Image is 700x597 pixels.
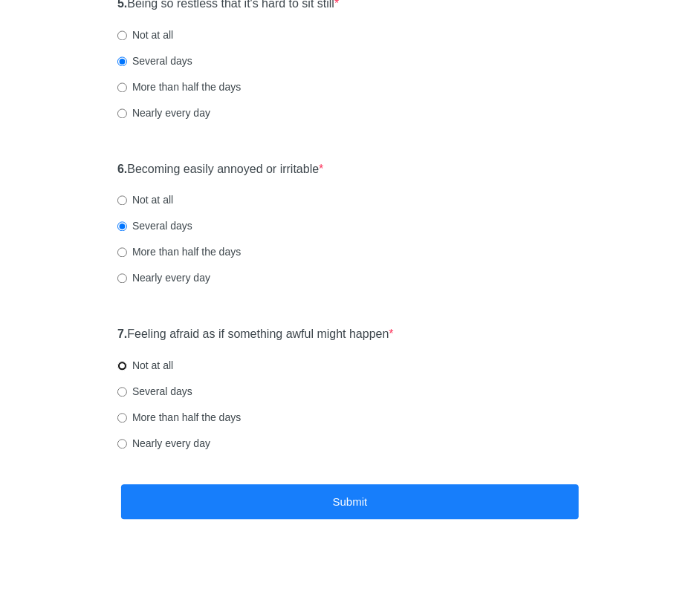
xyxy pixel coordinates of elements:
label: Nearly every day [117,271,210,286]
input: Nearly every day [117,109,127,119]
strong: 7. [117,328,127,341]
label: Several days [117,219,192,234]
input: More than half the days [117,248,127,258]
label: Several days [117,54,192,69]
input: Several days [117,388,127,397]
input: More than half the days [117,414,127,423]
label: More than half the days [117,80,241,95]
input: Several days [117,57,127,67]
label: Nearly every day [117,106,210,121]
input: Not at all [117,362,127,371]
label: Not at all [117,28,173,43]
input: Several days [117,222,127,232]
input: Nearly every day [117,440,127,449]
label: Nearly every day [117,437,210,451]
label: Not at all [117,359,173,373]
input: Not at all [117,31,127,41]
label: Not at all [117,193,173,208]
label: Feeling afraid as if something awful might happen [117,327,394,344]
input: More than half the days [117,83,127,93]
label: More than half the days [117,411,241,425]
button: Submit [121,485,579,520]
label: More than half the days [117,245,241,260]
input: Nearly every day [117,274,127,284]
label: Several days [117,385,192,399]
label: Becoming easily annoyed or irritable [117,162,324,179]
strong: 6. [117,163,127,176]
input: Not at all [117,196,127,206]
